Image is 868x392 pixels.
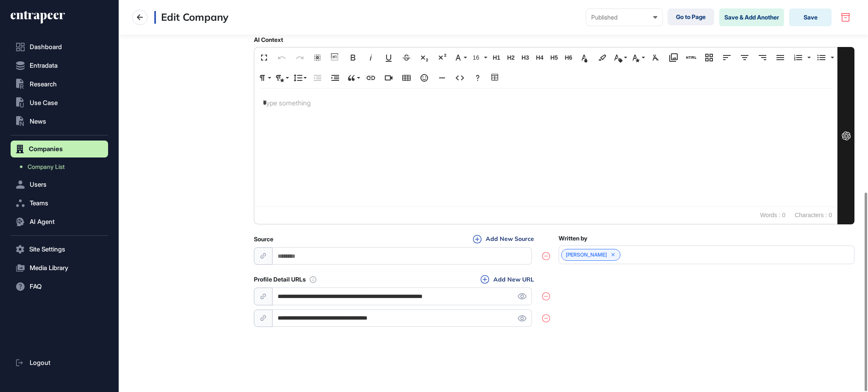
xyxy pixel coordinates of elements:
[490,49,503,66] button: H1
[11,176,108,193] button: Users
[309,49,325,66] button: Select All
[256,49,272,66] button: Fullscreen
[562,54,575,61] span: H6
[805,49,812,66] button: Ordered List
[30,118,46,125] span: News
[789,8,832,26] button: Save
[612,49,628,66] button: Inline Class
[559,235,587,242] label: Written by
[30,218,55,225] span: AI Agent
[665,49,682,66] button: Media Library
[29,146,63,152] span: Companies
[416,69,432,86] button: Emoticons
[30,200,48,207] span: Teams
[416,49,432,66] button: Subscript
[548,49,560,66] button: H5
[327,49,343,66] button: Show blocks
[594,49,610,66] button: Background Color
[576,49,593,66] button: Text Color
[11,354,108,371] a: Logout
[30,99,58,106] span: Use Case
[533,49,546,66] button: H4
[345,49,361,66] button: Bold (Ctrl+B)
[30,81,57,88] span: Research
[274,49,290,66] button: Undo (Ctrl+Z)
[381,69,397,86] button: Insert Video
[11,241,108,258] button: Site Settings
[519,54,531,61] span: H3
[274,69,290,86] button: Paragraph Style
[398,69,415,86] button: Insert Table
[478,275,537,284] button: Add New URL
[345,69,361,86] button: Quote
[471,54,484,61] span: 16
[630,49,646,66] button: Inline Style
[15,159,108,174] a: Company List
[562,49,575,66] button: H6
[398,49,415,66] button: Strikethrough (Ctrl+S)
[754,49,771,66] button: Align Right
[434,69,450,86] button: Insert Horizontal Line
[504,49,517,66] button: H2
[452,69,468,86] button: Code View
[29,246,65,253] span: Site Settings
[11,76,108,93] button: Research
[254,236,273,243] label: Source
[470,235,537,244] button: Add New Source
[490,54,503,61] span: H1
[434,49,450,66] button: Superscript
[452,49,468,66] button: Font Family
[363,49,379,66] button: Italic (Ctrl+I)
[519,49,531,66] button: H3
[719,8,784,26] button: Save & Add Another
[668,8,714,25] a: Go to Page
[487,69,504,86] button: Table Builder
[11,141,108,157] button: Companies
[470,69,486,86] button: Help (Ctrl+/)
[11,94,108,111] button: Use Case
[548,54,560,61] span: H5
[790,49,806,66] button: Ordered List
[813,49,829,66] button: Unordered List
[828,49,835,66] button: Unordered List
[292,69,308,86] button: Line Height
[756,207,790,224] span: Words : 0
[30,181,47,188] span: Users
[254,36,283,43] label: AI Context
[327,69,343,86] button: Increase Indent (Ctrl+])
[648,49,664,66] button: Clear Formatting
[363,69,379,86] button: Insert Link (Ctrl+K)
[30,265,68,271] span: Media Library
[254,276,306,283] label: Profile Detail URLs
[28,163,65,170] span: Company List
[772,49,788,66] button: Align Justify
[30,44,62,50] span: Dashboard
[701,49,717,66] button: Responsive Layout
[470,49,488,66] button: 16
[737,49,753,66] button: Align Center
[533,54,546,61] span: H4
[11,278,108,295] button: FAQ
[719,49,735,66] button: Align Left
[591,14,657,21] div: Published
[309,69,325,86] button: Decrease Indent (Ctrl+[)
[11,39,108,55] a: Dashboard
[256,69,272,86] button: Paragraph Format
[30,359,50,366] span: Logout
[30,62,58,69] span: Entradata
[11,57,108,74] button: Entradata
[790,207,836,224] span: Characters : 0
[11,113,108,130] button: News
[30,283,42,290] span: FAQ
[11,213,108,230] button: AI Agent
[683,49,699,66] button: Add HTML
[292,49,308,66] button: Redo (Ctrl+Shift+Z)
[11,259,108,276] button: Media Library
[504,54,517,61] span: H2
[11,195,108,212] button: Teams
[154,11,228,24] h3: Edit Company
[566,252,607,258] a: [PERSON_NAME]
